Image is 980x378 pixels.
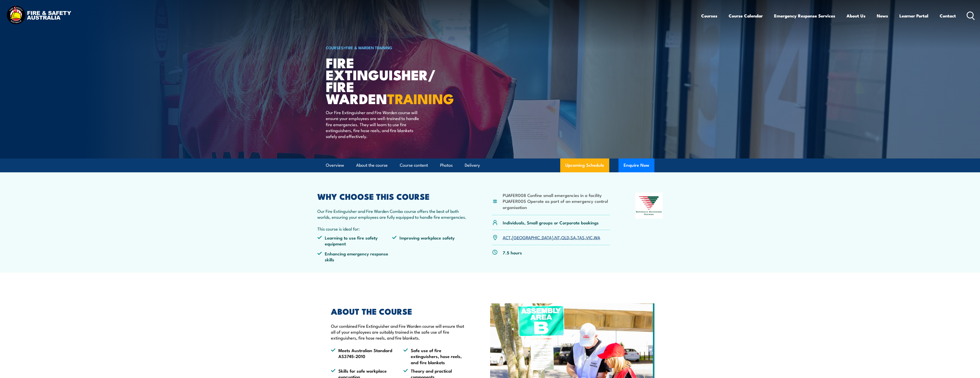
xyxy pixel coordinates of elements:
li: Improving workplace safety [392,235,467,247]
a: About Us [846,9,865,23]
a: Learner Portal [899,9,928,23]
a: TAS [577,234,585,240]
a: QLD [561,234,569,240]
li: Learning to use fire safety equipment [317,235,392,247]
a: Fire & Warden Training [346,45,392,50]
li: Meets Australian Standard AS3745-2010 [331,347,394,365]
h2: ABOUT THE COURSE [331,307,467,315]
img: Nationally Recognised Training logo. [635,193,663,219]
a: About the course [356,158,388,172]
a: Photos [440,158,453,172]
button: Enquire Now [619,158,654,172]
li: Safe use of fire extinguishers, hose reels, and fire blankets [403,347,467,365]
p: Our combined Fire Extinguisher and Fire Warden course will ensure that all of your employees are ... [331,323,467,341]
a: SA [570,234,576,240]
p: 7.5 hours [503,250,522,255]
li: PUAFER005 Operate as part of an emergency control organisation [503,198,610,210]
li: PUAFER008 Confine small emergencies in a facility [503,192,610,198]
li: Enhancing emergency response skills [317,251,392,263]
p: , , , , , , , [503,234,600,240]
a: WA [594,234,600,240]
a: [GEOGRAPHIC_DATA] [512,234,553,240]
a: COURSES [326,45,343,50]
p: This course is ideal for: [317,226,467,232]
p: Our Fire Extinguisher and Fire Warden course will ensure your employees are well-trained to handl... [326,109,420,139]
a: Courses [701,9,717,23]
a: ACT [503,234,511,240]
h2: WHY CHOOSE THIS COURSE [317,193,467,200]
a: Upcoming Schedule [560,158,609,172]
p: Our Fire Extinguisher and Fire Warden Combo course offers the best of both worlds, ensuring your ... [317,208,467,220]
a: Course content [400,158,428,172]
h6: > [326,44,453,51]
h1: Fire Extinguisher/ Fire Warden [326,56,453,104]
a: News [877,9,888,23]
a: Contact [940,9,956,23]
a: NT [555,234,560,240]
a: VIC [586,234,593,240]
p: Individuals, Small groups or Corporate bookings [503,220,599,225]
a: Overview [326,158,344,172]
a: Delivery [465,158,480,172]
strong: TRAINING [387,87,454,109]
a: Course Calendar [729,9,763,23]
a: Emergency Response Services [774,9,835,23]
